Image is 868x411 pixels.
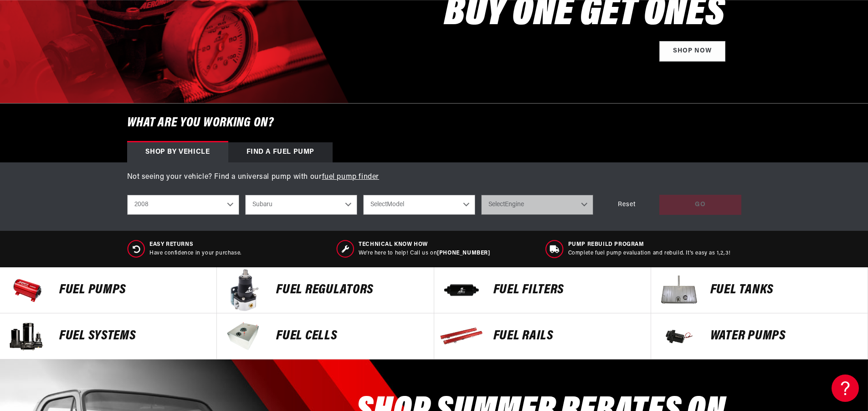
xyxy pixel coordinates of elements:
[59,329,207,343] p: Fuel Systems
[217,267,434,313] a: FUEL REGULATORS FUEL REGULATORS
[359,250,490,257] p: We’re here to help! Call us on
[493,283,642,297] p: FUEL FILTERS
[710,329,858,343] p: Water Pumps
[322,173,380,181] a: fuel pump finder
[149,250,241,257] p: Have confidence in your purchase.
[656,267,701,313] img: Fuel Tanks
[104,104,764,142] h6: What are you working on?
[599,195,655,215] div: Reset
[651,313,868,359] a: Water Pumps Water Pumps
[59,283,207,297] p: Fuel Pumps
[276,329,424,343] p: FUEL Cells
[710,283,858,297] p: Fuel Tanks
[5,313,50,359] img: Fuel Systems
[359,241,490,249] span: Technical Know How
[127,142,228,162] div: Shop by vehicle
[221,267,267,313] img: FUEL REGULATORS
[149,241,241,249] span: Easy Returns
[651,267,868,313] a: Fuel Tanks Fuel Tanks
[127,172,741,183] p: Not seeing your vehicle? Find a universal pump with our
[656,313,701,359] img: Water Pumps
[439,267,484,313] img: FUEL FILTERS
[276,283,424,297] p: FUEL REGULATORS
[363,195,475,215] select: Model
[439,313,484,359] img: FUEL Rails
[245,195,357,215] select: Make
[5,267,50,313] img: Fuel Pumps
[434,313,651,359] a: FUEL Rails FUEL Rails
[217,313,434,359] a: FUEL Cells FUEL Cells
[493,329,642,343] p: FUEL Rails
[659,41,725,62] a: Shop Now
[481,195,593,215] select: Engine
[568,241,731,249] span: Pump Rebuild program
[434,267,651,313] a: FUEL FILTERS FUEL FILTERS
[221,313,267,359] img: FUEL Cells
[568,250,731,257] p: Complete fuel pump evaluation and rebuild. It's easy as 1,2,3!
[228,142,333,162] div: Find a Fuel Pump
[127,195,239,215] select: Year
[437,250,490,256] a: [PHONE_NUMBER]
